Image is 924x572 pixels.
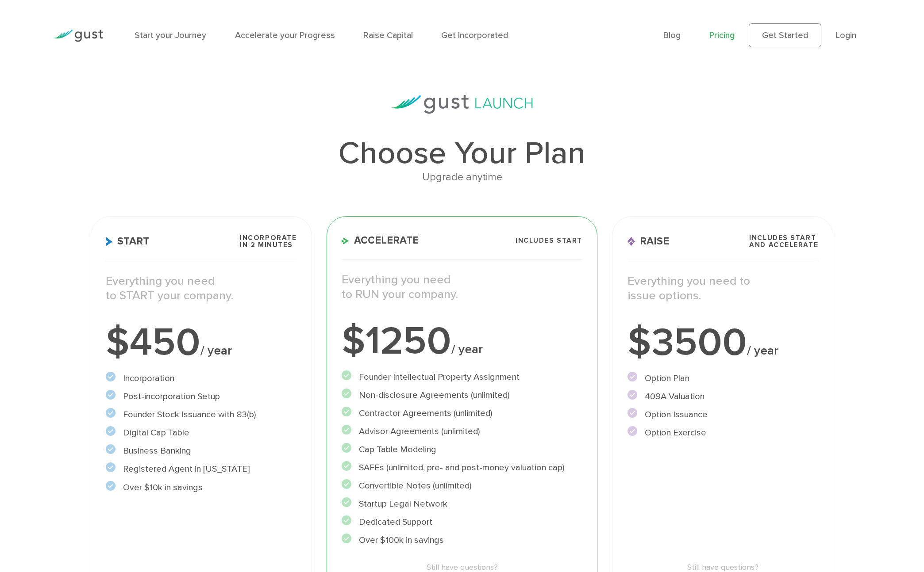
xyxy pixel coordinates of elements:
[106,462,296,476] li: Registered Agent in [US_STATE]
[342,425,582,438] li: Advisor Agreements (unlimited)
[628,426,818,439] li: Option Exercise
[342,461,582,474] li: SAFEs (unlimited, pre- and post-money valuation cap)
[342,479,582,492] li: Convertible Notes (unlimited)
[342,236,419,246] span: Accelerate
[342,534,582,547] li: Over $100k in savings
[342,389,582,402] li: Non-disclosure Agreements (unlimited)
[628,236,669,247] span: Raise
[451,342,483,357] span: / year
[749,23,821,47] a: Get Started
[106,408,296,421] li: Founder Stock Issuance with 83(b)
[106,372,296,385] li: Incorporation
[441,30,508,41] a: Get Incorporated
[628,408,818,421] li: Option Issuance
[516,237,582,244] span: Includes START
[91,169,834,185] div: Upgrade anytime
[709,30,735,41] a: Pricing
[342,407,582,420] li: Contractor Agreements (unlimited)
[106,481,296,494] li: Over $10k in savings
[628,323,818,362] div: $3500
[106,237,112,246] img: Start Icon X2
[106,390,296,403] li: Post-incorporation Setup
[363,30,413,41] a: Raise Capital
[106,444,296,458] li: Business Banking
[391,95,533,114] img: gust-launch-logos.svg
[628,237,635,246] img: Raise Icon
[240,235,296,248] span: Incorporate in 2 Minutes
[54,30,103,42] img: Gust Logo
[135,30,206,41] a: Start your Journey
[835,30,856,41] a: Login
[342,272,582,302] p: Everything you need to RUN your company.
[342,443,582,456] li: Cap Table Modeling
[628,390,818,403] li: 409A Valuation
[663,30,681,41] a: Blog
[106,323,296,362] div: $450
[628,372,818,385] li: Option Plan
[628,274,818,303] p: Everything you need to issue options.
[342,497,582,511] li: Startup Legal Network
[91,137,834,169] h1: Choose Your Plan
[106,426,296,439] li: Digital Cap Table
[106,236,149,247] span: Start
[747,343,778,358] span: / year
[342,321,582,361] div: $1250
[106,274,296,303] p: Everything you need to START your company.
[342,237,349,244] img: Accelerate Icon
[749,235,818,248] span: Includes START and ACCELERATE
[235,30,335,41] a: Accelerate your Progress
[342,515,582,529] li: Dedicated Support
[200,343,232,358] span: / year
[342,370,582,384] li: Founder Intellectual Property Assignment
